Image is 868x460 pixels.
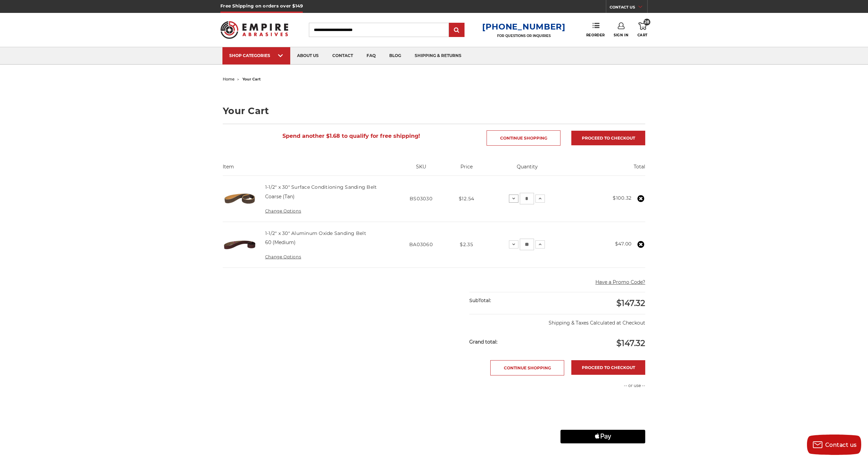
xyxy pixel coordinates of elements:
iframe: PayPal-paylater [560,413,645,426]
input: 1-1/2" x 30" Surface Conditioning Sanding Belt Quantity: [520,193,534,204]
th: Quantity [485,163,570,176]
a: 1-1/2" x 30" Aluminum Oxide Sanding Belt [265,230,366,236]
img: 1-1/2" x 30" Surface Conditioning Sanding Belt [223,182,257,216]
strong: $47.00 [615,241,632,247]
a: Continue Shopping [490,360,564,375]
p: Shipping & Taxes Calculated at Checkout [469,314,645,327]
button: Contact us [807,435,861,455]
span: Cart [637,33,648,37]
input: Submit [450,23,463,37]
h1: Your Cart [223,106,645,115]
div: SubTotal: [469,292,557,309]
div: SHOP CATEGORIES [229,53,283,58]
a: Change Options [265,254,301,259]
span: Sign In [614,33,628,37]
a: [PHONE_NUMBER] [482,22,566,32]
a: shipping & returns [408,47,468,65]
button: Have a Promo Code? [595,279,645,286]
th: Item [223,163,394,176]
span: Contact us [825,442,857,448]
iframe: PayPal-paypal [560,396,645,409]
a: Change Options [265,208,301,214]
dd: Coarse (Tan) [265,193,295,200]
input: 1-1/2" x 30" Aluminum Oxide Sanding Belt Quantity: [520,239,534,250]
th: SKU [394,163,449,176]
span: $147.32 [616,338,645,348]
a: contact [325,47,360,65]
img: 1-1/2" x 30" Sanding Belt - Aluminum Oxide [223,228,257,262]
a: faq [360,47,382,65]
span: BA03060 [409,241,433,247]
a: Proceed to checkout [571,131,645,145]
a: 1-1/2" x 30" Surface Conditioning Sanding Belt [265,184,377,190]
span: Spend another $1.68 to qualify for free shipping! [282,133,420,139]
span: $12.54 [459,196,474,202]
th: Price [448,163,485,176]
span: $147.32 [616,298,645,308]
a: CONTACT US [610,3,647,13]
span: $2.35 [460,241,473,247]
span: Reorder [586,33,605,37]
p: FOR QUESTIONS OR INQUIRIES [482,34,566,38]
dd: 60 (Medium) [265,239,296,246]
strong: $100.32 [613,195,632,201]
a: Reorder [586,22,605,37]
a: 28 Cart [637,22,648,37]
a: blog [382,47,408,65]
strong: Grand total: [469,339,497,345]
a: Continue Shopping [487,130,560,146]
span: your cart [242,77,261,81]
a: Proceed to checkout [571,360,645,375]
img: Empire Abrasives [220,17,288,43]
a: about us [290,47,325,65]
span: 28 [644,19,650,25]
p: -- or use -- [560,383,645,389]
th: Total [570,163,645,176]
a: home [223,77,235,81]
span: BS03030 [410,196,433,202]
